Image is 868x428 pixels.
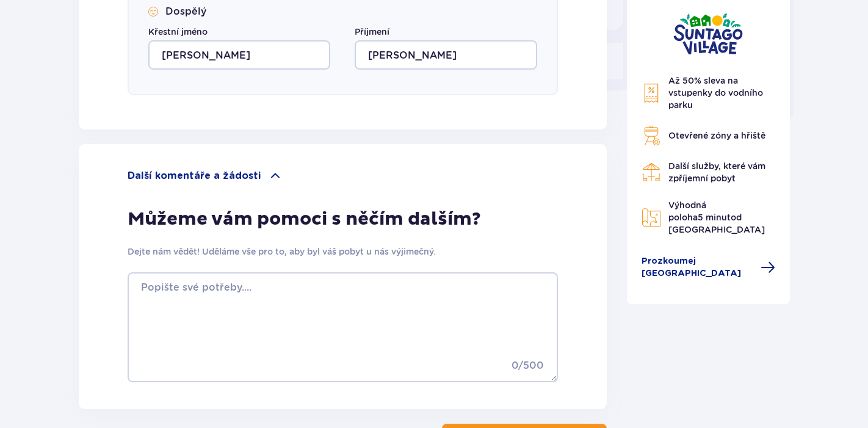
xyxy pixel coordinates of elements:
p: Dejte nám vědět! Uděláme vše pro to, aby byl váš pobyt u nás výjimečný. [128,245,436,258]
img: Ikona mapy [642,208,661,227]
span: Prozkoumej [GEOGRAPHIC_DATA] [642,255,754,280]
img: Ikona grilu [642,126,661,145]
img: Ikona úsměvu [148,7,158,16]
p: Dospělý [165,5,206,18]
label: Křestní jméno [148,26,208,38]
a: Prozkoumej [GEOGRAPHIC_DATA] [642,255,776,280]
p: Můžeme vám pomoci s něčím dalším? [128,208,481,231]
img: Ikona restaurace [642,162,661,182]
span: Další služby, které vám zpříjemní pobyt [668,161,765,183]
label: Příjmení [355,26,389,38]
p: Další komentáře a žádosti [128,169,261,183]
p: 0 / 500 [131,359,543,381]
span: 5 minut [698,212,731,222]
span: Výhodná poloha od [GEOGRAPHIC_DATA] [668,200,765,234]
img: Ikona slevy [642,83,661,103]
span: Až 50% sleva na vstupenky do vodního parku [668,76,763,110]
input: Křestní jméno [148,40,330,70]
input: Příjmení [355,40,537,70]
img: Vesnice Suntago [673,13,743,55]
span: Otevřené zóny a hřiště [668,131,765,140]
